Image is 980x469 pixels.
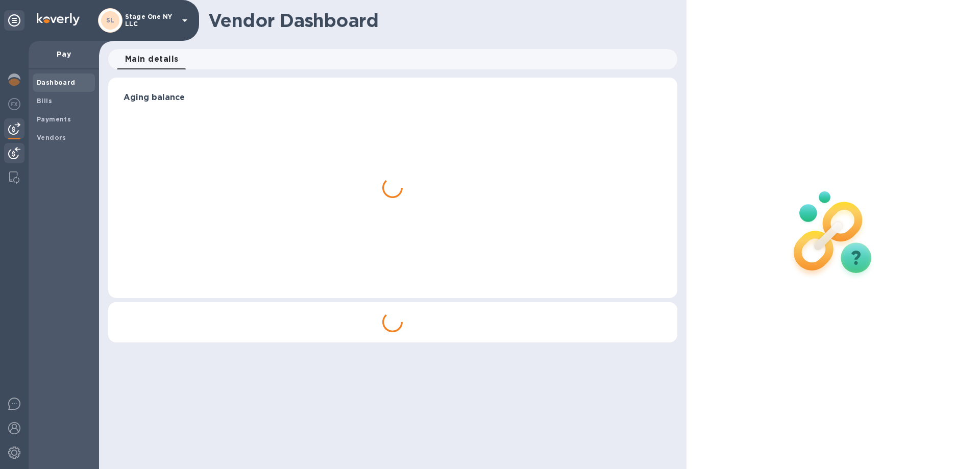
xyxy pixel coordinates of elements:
p: Pay [37,49,91,59]
b: Vendors [37,134,66,141]
h1: Vendor Dashboard [208,10,670,31]
b: Dashboard [37,79,76,86]
b: SL [106,16,115,24]
b: Bills [37,97,52,105]
p: Stage One NY LLC [125,13,176,28]
span: Main details [125,52,179,66]
img: Logo [37,13,80,26]
div: Unpin categories [4,10,24,31]
b: Payments [37,115,71,123]
h3: Aging balance [124,93,662,103]
img: Foreign exchange [8,98,20,110]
